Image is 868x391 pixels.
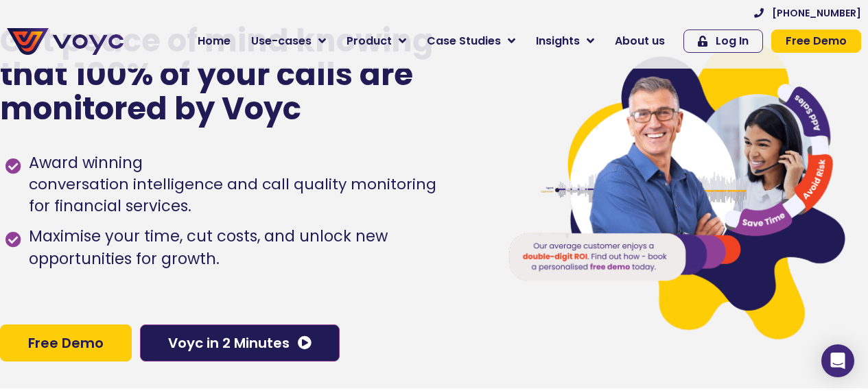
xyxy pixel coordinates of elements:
[772,8,861,18] span: [PHONE_NUMBER]
[25,152,436,217] span: Award winning for financial services.
[417,27,526,55] a: Case Studies
[615,33,665,49] span: About us
[336,27,417,55] a: Product
[168,336,290,350] span: Voyc in 2 Minutes
[683,29,763,53] a: Log In
[251,33,312,49] span: Use-cases
[821,344,854,377] div: Open Intercom Messenger
[605,27,675,55] a: About us
[25,225,481,272] span: Maximise your time, cut costs, and unlock new opportunities for growth.
[198,33,231,49] span: Home
[526,27,605,55] a: Insights
[28,336,104,350] span: Free Demo
[716,36,749,47] span: Log In
[347,33,392,49] span: Product
[536,33,580,49] span: Insights
[7,28,124,55] img: voyc-full-logo
[140,324,340,362] a: Voyc in 2 Minutes
[187,27,241,55] a: Home
[754,8,861,18] a: [PHONE_NUMBER]
[786,36,847,47] span: Free Demo
[29,175,436,195] h1: conversation intelligence and call quality monitoring
[771,29,861,53] a: Free Demo
[241,27,336,55] a: Use-cases
[427,33,501,49] span: Case Studies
